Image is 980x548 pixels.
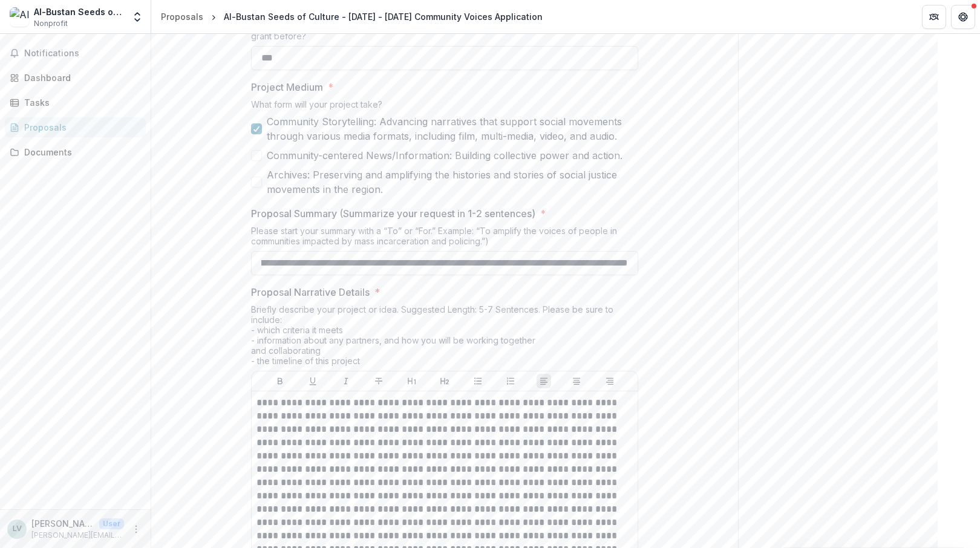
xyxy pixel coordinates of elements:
p: Proposal Narrative Details [251,285,370,299]
button: Strike [371,374,386,388]
button: Bullet List [471,374,485,388]
button: Align Left [537,374,551,388]
p: Project Medium [251,80,323,94]
button: Heading 1 [405,374,419,388]
a: Documents [5,142,146,162]
div: Al-Bustan Seeds of Culture [34,5,124,18]
a: Tasks [5,93,146,113]
span: Nonprofit [34,18,68,29]
button: Partners [922,5,946,29]
button: Open entity switcher [129,5,146,29]
span: Community Storytelling: Advancing narratives that support social movements through various media ... [267,114,638,143]
button: Notifications [5,44,146,63]
p: User [99,518,124,529]
span: Community-centered News/Information: Building collective power and action. [267,148,622,163]
div: Documents [24,146,136,158]
div: Briefly describe your project or idea. Suggested Length: 5-7 Sentences. Please be sure to include... [251,304,638,371]
div: What form will your project take? [251,99,638,114]
div: Lisa Volta [13,525,22,533]
div: Tasks [24,96,136,109]
button: More [129,522,143,537]
button: Align Center [569,374,584,388]
nav: breadcrumb [156,8,547,25]
a: Proposals [156,8,208,25]
div: Please start your summary with a “To” or “For.” Example: “To amplify the voices of people in comm... [251,226,638,251]
a: Dashboard [5,68,146,88]
div: Proposals [161,10,203,23]
button: Bold [273,374,287,388]
p: Proposal Summary (Summarize your request in 1-2 sentences) [251,206,535,221]
p: [PERSON_NAME][EMAIL_ADDRESS][DOMAIN_NAME] [31,530,124,541]
button: Align Right [603,374,617,388]
a: Proposals [5,117,146,137]
button: Heading 2 [437,374,452,388]
button: Get Help [951,5,975,29]
div: Dashboard [24,71,136,84]
span: Notifications [24,48,141,59]
button: Underline [305,374,320,388]
span: Archives: Preserving and amplifying the histories and stories of social justice movements in the ... [267,168,638,197]
img: Al-Bustan Seeds of Culture [10,7,29,27]
button: Ordered List [503,374,518,388]
div: Al-Bustan Seeds of Culture - [DATE] - [DATE] Community Voices Application [224,10,543,23]
button: Italicize [339,374,353,388]
div: Proposals [24,121,136,134]
p: [PERSON_NAME] [31,517,94,530]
